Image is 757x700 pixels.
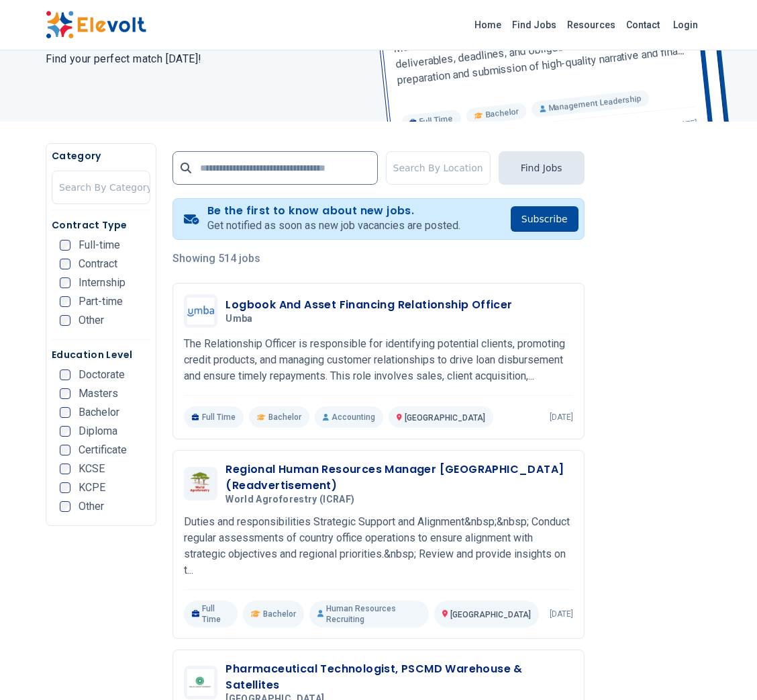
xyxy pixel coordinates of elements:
h5: Category [52,149,150,163]
button: Subscribe [511,206,578,232]
span: Contract [79,259,117,269]
p: Human Resources Recruiting [309,601,429,627]
input: Part-time [60,296,70,307]
p: The Relationship Officer is responsible for identifying potential clients, promoting credit produ... [184,336,572,384]
img: World agroforestry (ICRAF) [187,468,214,498]
input: Full-time [60,240,70,251]
span: Diploma [79,426,117,437]
p: Duties and responsibilities Strategic Support and Alignment&nbsp;&nbsp; Conduct regular assessmen... [184,514,572,578]
a: Find Jobs [507,14,562,36]
p: Accounting [315,406,383,428]
input: KCPE [60,482,70,493]
span: Masters [79,388,118,399]
h3: Pharmaceutical Technologist, PSCMD Warehouse & Satellites [225,661,572,693]
input: Doctorate [60,369,70,380]
h5: Contract Type [52,218,150,232]
p: [DATE] [550,412,573,423]
p: Full Time [184,601,238,627]
p: [DATE] [550,609,573,619]
a: Contact [621,14,665,36]
p: Showing 514 jobs [172,251,584,267]
img: Aga khan University [187,669,214,696]
input: Certificate [60,445,70,455]
p: Full Time [184,406,244,428]
img: Elevolt [46,11,146,39]
span: [GEOGRAPHIC_DATA] [450,610,531,619]
h3: Regional Human Resources Manager [GEOGRAPHIC_DATA] (Readvertisement) [225,462,572,494]
a: Login [665,11,706,38]
span: Bachelor [268,412,301,423]
span: Bachelor [79,407,119,418]
a: UmbaLogbook And Asset Financing Relationship OfficerUmbaThe Relationship Officer is responsible f... [184,294,572,428]
h4: Be the first to know about new jobs. [207,204,460,218]
span: Other [79,501,104,512]
span: Full-time [79,240,120,251]
span: Umba [225,313,252,325]
input: Internship [60,277,70,288]
span: KCPE [79,482,105,493]
input: Other [60,501,70,512]
span: Certificate [79,445,127,455]
a: World agroforestry (ICRAF)Regional Human Resources Manager [GEOGRAPHIC_DATA] (Readvertisement)Wor... [184,462,572,627]
input: Masters [60,388,70,399]
a: Home [469,14,507,36]
input: Other [60,315,70,326]
input: Diploma [60,426,70,437]
span: World agroforestry (ICRAF) [225,494,354,506]
span: Internship [79,277,125,288]
span: [GEOGRAPHIC_DATA] [405,413,485,423]
input: Bachelor [60,407,70,418]
span: Bachelor [263,609,296,619]
button: Find Jobs [499,151,585,185]
img: Umba [187,298,214,324]
span: KCSE [79,464,105,474]
h3: Logbook And Asset Financing Relationship Officer [225,297,512,313]
a: Resources [562,14,621,36]
iframe: Chat Widget [690,636,757,700]
h5: Education Level [52,348,150,361]
span: Other [79,315,104,326]
span: Doctorate [79,369,125,380]
input: Contract [60,259,70,269]
span: Part-time [79,296,123,307]
input: KCSE [60,464,70,474]
p: Get notified as soon as new job vacancies are posted. [207,218,460,234]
